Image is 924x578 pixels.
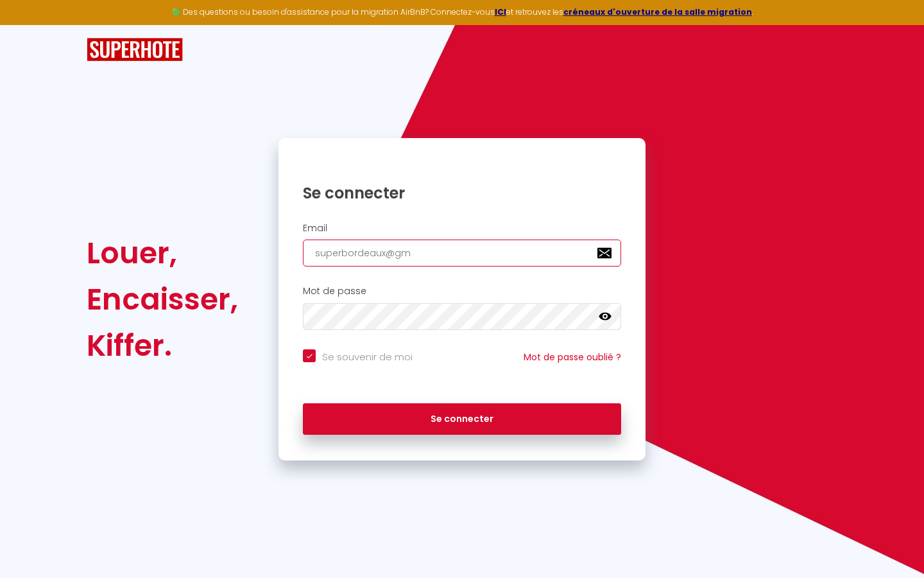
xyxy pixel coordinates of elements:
[87,322,238,369] div: Kiffer.
[495,6,506,17] a: ICI
[10,5,49,44] button: Ouvrir le widget de chat LiveChat
[563,6,752,17] a: créneaux d'ouverture de la salle migration
[524,351,621,363] a: Mot de passe oublié ?
[303,286,621,297] h2: Mot de passe
[303,223,621,234] h2: Email
[303,240,621,267] input: Ton Email
[87,276,238,322] div: Encaisser,
[87,230,238,276] div: Louer,
[303,403,621,435] button: Se connecter
[87,38,183,62] img: SuperHote logo
[303,183,621,203] h1: Se connecter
